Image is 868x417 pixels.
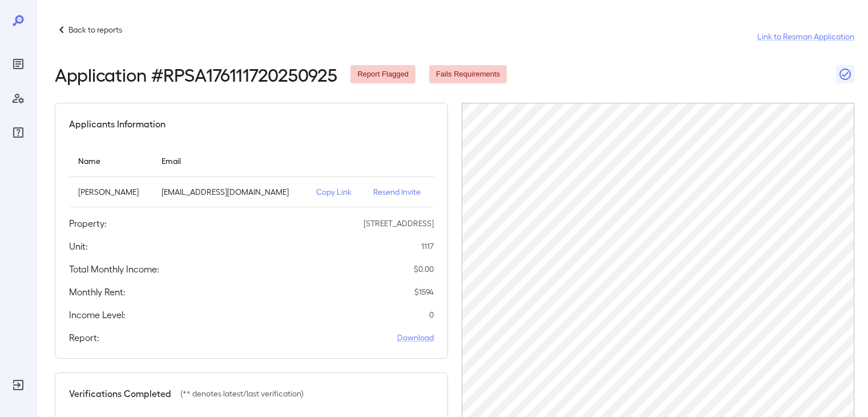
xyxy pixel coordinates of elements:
p: Resend Invite [373,186,425,198]
p: [PERSON_NAME] [78,186,143,198]
th: Name [69,145,152,177]
h5: Applicants Information [69,117,165,131]
p: 0 [429,309,434,320]
a: Link to Resman Application [757,31,854,42]
h5: Unit: [69,239,88,253]
p: (** denotes latest/last verification) [180,388,304,399]
h2: Application # RPSA176111720250925 [55,64,337,85]
div: Manage Users [9,89,27,107]
p: $ 1594 [414,286,434,298]
div: Log Out [9,376,27,394]
div: FAQ [9,123,27,142]
div: Reports [9,55,27,73]
span: Fails Requirements [429,69,507,80]
h5: Monthly Rent: [69,285,126,299]
p: [STREET_ADDRESS] [364,218,434,229]
h5: Property: [69,216,107,230]
p: [EMAIL_ADDRESS][DOMAIN_NAME] [162,186,297,198]
h5: Total Monthly Income: [69,262,159,276]
span: Report Flagged [350,69,415,80]
table: simple table [69,145,434,207]
h5: Income Level: [69,308,126,322]
button: Close Report [836,65,854,83]
a: Download [397,332,434,343]
th: Email [152,145,306,177]
p: Back to reports [68,24,122,35]
p: $ 0.00 [414,263,434,275]
p: Copy Link [316,186,355,198]
h5: Verifications Completed [69,387,171,400]
h5: Report: [69,331,99,344]
p: 1117 [421,240,434,252]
